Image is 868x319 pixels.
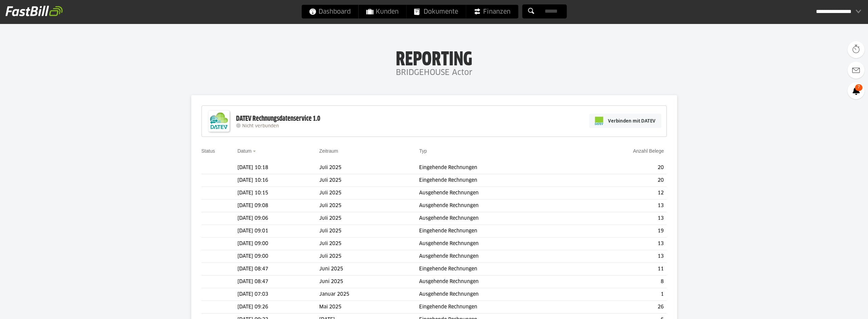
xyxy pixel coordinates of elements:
span: Dokumente [414,5,458,18]
td: Ausgehende Rechnungen [419,200,577,212]
td: Eingehende Rechnungen [419,162,577,174]
td: Januar 2025 [319,288,419,301]
td: Eingehende Rechnungen [419,174,577,187]
td: Juli 2025 [319,174,419,187]
td: [DATE] 09:08 [237,200,319,212]
td: [DATE] 09:26 [237,301,319,314]
img: fastbill_logo_white.png [5,5,63,16]
img: DATEV-Datenservice Logo [205,107,233,135]
td: Eingehende Rechnungen [419,301,577,314]
td: 20 [577,162,666,174]
td: 1 [577,288,666,301]
td: [DATE] 09:06 [237,212,319,225]
span: Nicht verbunden [242,124,279,128]
td: [DATE] 08:47 [237,263,319,276]
td: Juli 2025 [319,225,419,238]
td: [DATE] 10:16 [237,174,319,187]
td: Juni 2025 [319,276,419,288]
td: Ausgehende Rechnungen [419,238,577,250]
td: [DATE] 08:47 [237,276,319,288]
td: 20 [577,174,666,187]
td: 8 [577,276,666,288]
td: Ausgehende Rechnungen [419,187,577,200]
a: Kunden [359,5,406,18]
td: 13 [577,238,666,250]
a: Zeitraum [319,148,338,154]
td: [DATE] 09:00 [237,238,319,250]
div: DATEV Rechnungsdatenservice 1.0 [236,114,320,123]
a: Dokumente [406,5,466,18]
td: 13 [577,212,666,225]
td: 13 [577,250,666,263]
td: 26 [577,301,666,314]
td: Mai 2025 [319,301,419,314]
td: [DATE] 10:18 [237,162,319,174]
td: 11 [577,263,666,276]
td: 13 [577,200,666,212]
td: Juli 2025 [319,238,419,250]
td: [DATE] 10:15 [237,187,319,200]
td: [DATE] 09:01 [237,225,319,238]
a: Anzahl Belege [633,148,664,154]
a: Finanzen [466,5,518,18]
td: [DATE] 09:00 [237,250,319,263]
h1: Reporting [68,48,800,66]
span: 7 [855,84,863,91]
span: Verbinden mit DATEV [608,117,656,124]
td: Ausgehende Rechnungen [419,276,577,288]
img: sort_desc.gif [253,151,257,152]
span: Dashboard [309,5,351,18]
a: Datum [237,148,251,154]
td: Juli 2025 [319,187,419,200]
td: Juli 2025 [319,200,419,212]
td: Eingehende Rechnungen [419,225,577,238]
td: Juli 2025 [319,162,419,174]
a: Status [202,148,215,154]
a: Verbinden mit DATEV [589,114,661,128]
td: Juli 2025 [319,250,419,263]
td: Ausgehende Rechnungen [419,212,577,225]
span: Finanzen [474,5,510,18]
a: 7 [847,82,865,99]
a: Typ [419,148,427,154]
td: 12 [577,187,666,200]
td: Ausgehende Rechnungen [419,250,577,263]
a: Dashboard [301,5,358,18]
span: Kunden [366,5,399,18]
td: Ausgehende Rechnungen [419,288,577,301]
td: Juni 2025 [319,263,419,276]
img: pi-datev-logo-farbig-24.svg [595,117,603,125]
td: Eingehende Rechnungen [419,263,577,276]
iframe: Öffnet ein Widget, in dem Sie weitere Informationen finden [815,298,861,316]
td: 19 [577,225,666,238]
td: [DATE] 07:03 [237,288,319,301]
td: Juli 2025 [319,212,419,225]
